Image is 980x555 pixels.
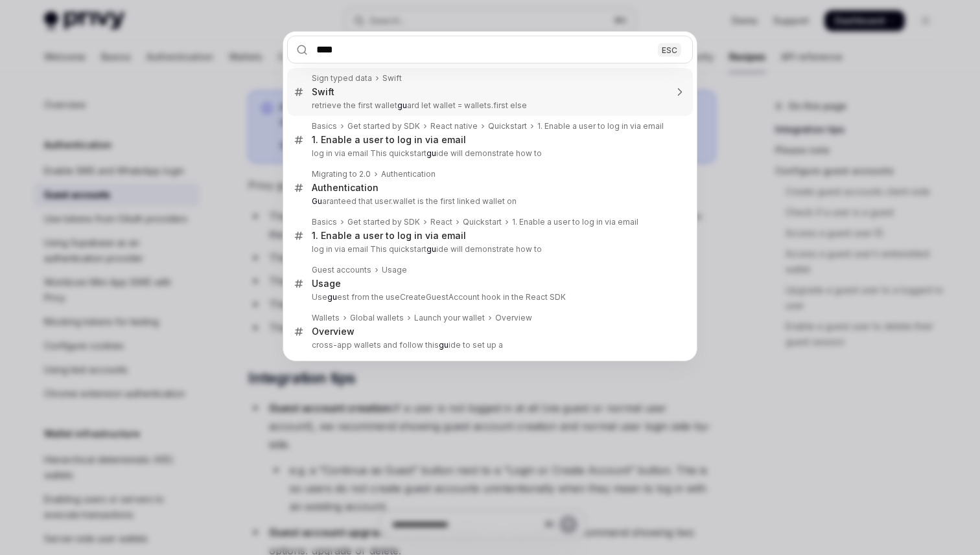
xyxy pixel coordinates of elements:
p: cross-app wallets and follow this ide to set up a [312,340,666,350]
div: Usage [382,265,407,275]
b: gu [397,100,407,110]
div: Get started by SDK [347,217,420,227]
div: 1. Enable a user to log in via email [512,217,638,227]
div: Wallets [312,313,340,323]
div: Basics [312,121,337,131]
div: Overview [495,313,532,323]
div: Authentication [312,182,379,194]
div: Guest accounts [312,265,371,275]
b: gu [327,292,337,302]
div: ESC [658,43,681,56]
b: gu [426,244,436,254]
b: gu [439,340,449,350]
div: Migrating to 2.0 [312,169,371,179]
div: Get started by SDK [347,121,420,131]
p: retrieve the first wallet ard let wallet = wallets.first else [312,100,666,111]
div: Sign typed data [312,73,372,84]
div: 1. Enable a user to log in via email [537,121,664,131]
p: aranteed that user.wallet is the first linked wallet on [312,196,666,207]
div: 1. Enable a user to log in via email [312,230,466,242]
div: Overview [312,326,355,337]
b: Gu [312,196,322,206]
div: Quickstart [463,217,502,227]
div: React [430,217,452,227]
div: Global wallets [350,313,404,323]
div: Basics [312,217,337,227]
div: Authentication [381,169,436,179]
p: log in via email This quickstart ide will demonstrate how to [312,148,666,159]
div: 1. Enable a user to log in via email [312,134,466,146]
div: React native [430,121,478,131]
div: Swift [312,86,334,98]
div: Launch your wallet [414,313,485,323]
div: Swift [382,73,402,84]
p: Use est from the useCreateGuestAccount hook in the React SDK [312,292,666,302]
div: Usage [312,278,341,289]
div: Quickstart [488,121,527,131]
p: log in via email This quickstart ide will demonstrate how to [312,244,666,255]
b: gu [426,148,436,158]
